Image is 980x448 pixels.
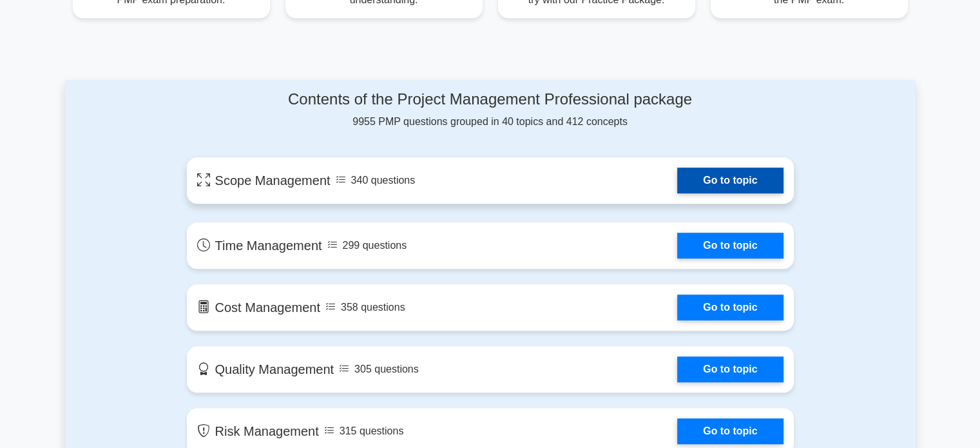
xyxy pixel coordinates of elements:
div: 9955 PMP questions grouped in 40 topics and 412 concepts [187,90,794,130]
a: Go to topic [677,233,783,258]
h4: Contents of the Project Management Professional package [187,90,794,109]
a: Go to topic [677,168,783,193]
a: Go to topic [677,418,783,444]
a: Go to topic [677,295,783,320]
a: Go to topic [677,356,783,382]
